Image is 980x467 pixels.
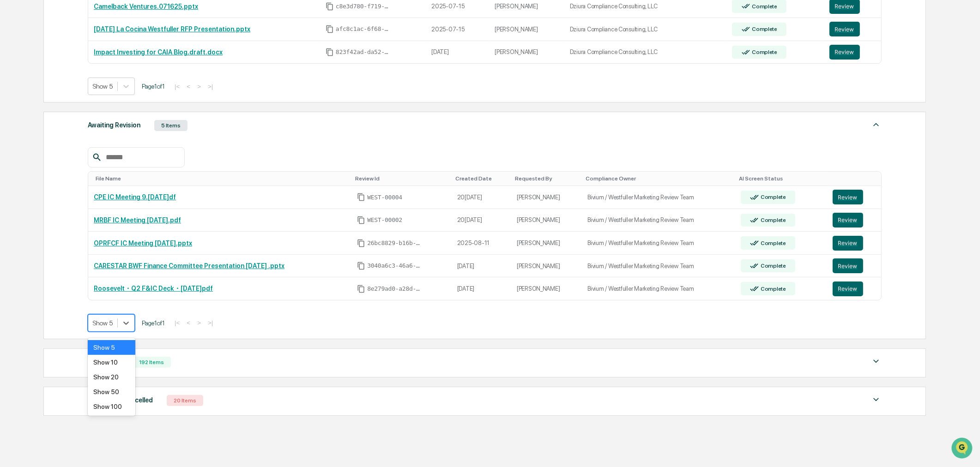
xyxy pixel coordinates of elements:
span: Pylon [92,229,112,236]
span: WEST-00002 [367,216,402,224]
span: 3040a6c3-46a6-4967-bb2b-85f2d937caf2 [367,262,423,269]
td: 2025-08-11 [452,232,511,255]
div: Toggle SortBy [455,175,508,182]
td: Bivium / Westfuller Marketing Review Team [582,277,735,300]
button: Review [833,258,863,273]
button: |< [172,319,182,327]
span: c8e3d780-f719-41d7-84c3-a659409448a4 [336,3,391,10]
button: > [194,319,204,327]
a: Review [829,45,876,60]
span: Copy Id [357,216,365,224]
a: CPE IC Meeting 9.[DATE]df [94,193,176,201]
td: [PERSON_NAME] [511,255,582,278]
button: < [184,319,193,327]
button: > [194,83,204,90]
span: Attestations [76,189,115,198]
td: 2025-07-15 [426,18,489,41]
div: Show 100 [88,399,135,414]
div: Start new chat [42,71,151,80]
span: 8e279ad0-a28d-46d3-996c-bb4558ac32a4 [367,285,423,293]
p: How can we help? [9,19,168,34]
td: Bivium / Westfuller Marketing Review Team [582,186,735,209]
div: Awaiting Revision [88,119,140,131]
div: We're available if you need us! [42,80,127,87]
button: < [184,83,193,90]
div: Show 10 [88,355,135,370]
td: [DATE] [452,255,511,278]
a: OPRFCF IC Meeting [DATE].pptx [94,239,192,247]
img: 8933085812038_c878075ebb4cc5468115_72.jpg [19,71,36,87]
button: |< [172,83,182,90]
div: Complete [759,286,786,292]
div: Complete [759,240,786,246]
button: Review [833,213,863,228]
td: 20[DATE] [452,209,511,232]
td: [PERSON_NAME] [511,277,582,300]
span: Copy Id [357,193,365,201]
div: Complete [759,194,786,200]
a: Impact Investing for CAIA Blog.draft.docx [94,48,223,56]
button: See all [143,101,168,112]
iframe: Open customer support [950,437,975,461]
td: Bivium / Westfuller Marketing Review Team [582,232,735,255]
td: Bivium / Westfuller Marketing Review Team [582,255,735,278]
button: Review [829,45,860,60]
td: [DATE] [452,277,511,300]
td: Bivium / Westfuller Marketing Review Team [582,209,735,232]
span: Copy Id [357,239,365,247]
img: 1746055101610-c473b297-6a78-478c-a979-82029cc54cd1 [9,71,26,87]
button: >| [205,319,216,327]
div: Toggle SortBy [586,175,732,182]
span: Data Lookup [18,206,58,216]
span: [DATE] [82,126,101,133]
div: 🖐️ [9,190,17,197]
div: Toggle SortBy [835,175,877,182]
td: Dziura Compliance Consulting, LLC [564,18,727,41]
a: Camelback Ventures.071625.pptx [94,3,198,10]
img: caret [871,394,882,405]
span: [PERSON_NAME] [29,126,75,133]
a: Review [833,258,876,273]
button: Start new chat [157,73,168,84]
button: Review [833,281,863,296]
div: Toggle SortBy [355,175,448,182]
a: 🔎Data Lookup [6,203,62,219]
a: 🖐️Preclearance [6,185,63,202]
div: 5 Items [154,120,188,131]
div: Complete [759,263,786,269]
td: [PERSON_NAME] [511,186,582,209]
td: [PERSON_NAME] [489,18,564,41]
span: • [77,126,80,133]
a: Review [833,190,876,204]
a: MRBF IC Meeting [DATE].pdf [94,216,181,224]
div: Toggle SortBy [96,175,348,182]
a: Review [833,281,876,296]
div: Show 20 [88,370,135,384]
a: Review [833,213,876,228]
span: [DATE] [82,150,101,158]
div: Complete [750,3,777,10]
div: Complete [759,217,786,223]
td: Dziura Compliance Consulting, LLC [564,41,727,64]
span: Page 1 of 1 [142,83,165,90]
a: Review [829,22,876,36]
span: Copy Id [326,2,334,11]
a: CARESTAR BWF Finance Committee Presentation [DATE] .pptx [94,262,284,269]
div: Show 5 [88,340,135,355]
button: Review [833,190,863,204]
a: Roosevelt・Q2 F&IC Deck・[DATE]pdf [94,285,213,292]
span: Copy Id [357,262,365,270]
button: >| [205,83,216,90]
div: 🔎 [9,207,17,215]
td: [PERSON_NAME] [511,209,582,232]
span: Page 1 of 1 [142,319,165,327]
a: Review [833,236,876,251]
img: Rachel Stanley [9,142,24,156]
div: 🗄️ [67,190,74,197]
a: [DATE] La Cocina Westfuller RFP Presentation.pptx [94,25,250,33]
span: 823f42ad-da52-427a-bdfe-d3b490ef0764 [336,48,391,56]
td: 20[DATE] [452,186,511,209]
div: Complete [750,49,777,55]
div: Show 50 [88,384,135,399]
